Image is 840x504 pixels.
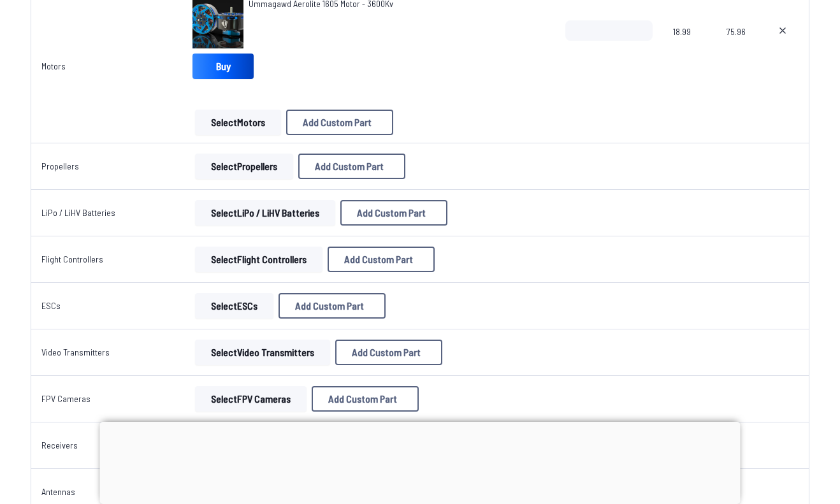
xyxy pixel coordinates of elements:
[192,110,284,135] a: SelectMotors
[286,110,393,135] button: Add Custom Part
[727,20,746,82] span: 75.96
[328,394,397,404] span: Add Custom Part
[41,300,61,311] a: ESCs
[192,200,338,226] a: SelectLiPo / LiHV Batteries
[192,293,276,319] a: SelectESCs
[100,422,741,501] iframe: Advertisement
[41,486,75,497] a: Antennas
[41,347,110,357] a: Video Transmitters
[195,340,330,365] button: SelectVideo Transmitters
[192,340,333,365] a: SelectVideo Transmitters
[328,247,435,272] button: Add Custom Part
[279,293,386,319] button: Add Custom Part
[41,393,91,404] a: FPV Cameras
[41,61,66,71] a: Motors
[195,200,335,226] button: SelectLiPo / LiHV Batteries
[295,301,364,311] span: Add Custom Part
[298,154,405,179] button: Add Custom Part
[303,117,372,127] span: Add Custom Part
[41,161,79,171] a: Propellers
[357,208,426,218] span: Add Custom Part
[195,386,307,412] button: SelectFPV Cameras
[195,293,273,319] button: SelectESCs
[192,154,296,179] a: SelectPropellers
[192,54,254,79] a: Buy
[192,386,309,412] a: SelectFPV Cameras
[335,340,442,365] button: Add Custom Part
[41,440,78,450] a: Receivers
[312,386,419,412] button: Add Custom Part
[192,247,325,272] a: SelectFlight Controllers
[195,154,293,179] button: SelectPropellers
[195,247,322,272] button: SelectFlight Controllers
[195,110,281,135] button: SelectMotors
[340,200,447,226] button: Add Custom Part
[41,254,103,264] a: Flight Controllers
[344,254,413,264] span: Add Custom Part
[41,207,115,218] a: LiPo / LiHV Batteries
[315,161,384,171] span: Add Custom Part
[352,347,421,357] span: Add Custom Part
[673,20,706,82] span: 18.99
